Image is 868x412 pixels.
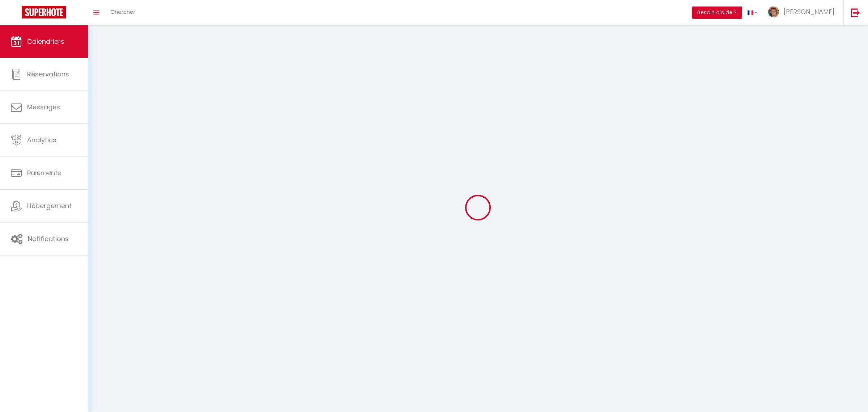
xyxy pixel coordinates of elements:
span: Analytics [27,135,56,144]
img: logout [851,8,860,17]
span: [PERSON_NAME] [784,7,834,16]
img: ... [768,7,779,17]
button: Besoin d'aide ? [692,7,742,19]
span: Notifications [28,234,69,243]
span: Chercher [110,8,135,16]
span: Paiements [27,168,61,177]
span: Messages [27,102,60,112]
span: Hébergement [27,201,72,210]
span: Calendriers [27,37,64,46]
span: Réservations [27,70,69,79]
img: Super Booking [22,6,66,18]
